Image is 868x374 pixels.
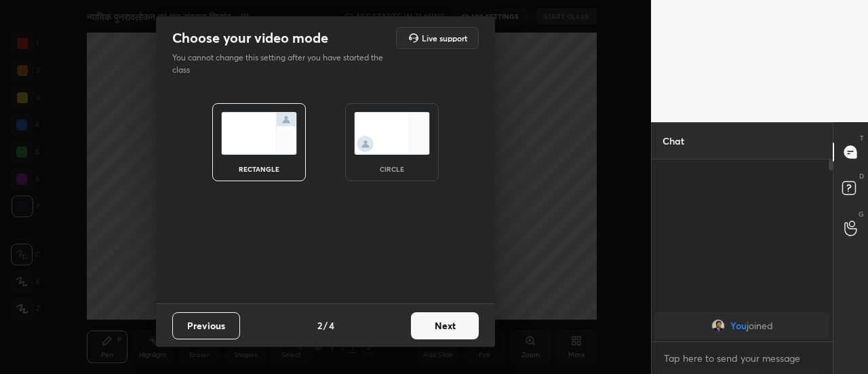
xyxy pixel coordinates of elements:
[711,319,725,333] img: 16f2c636641f46738db132dff3252bf4.jpg
[422,34,467,42] h5: Live support
[411,312,479,339] button: Next
[172,52,392,76] p: You cannot change this setting after you have started the class
[730,320,747,331] span: You
[232,166,286,172] div: rectangle
[859,171,864,181] p: D
[747,320,773,331] span: joined
[172,29,328,47] h2: Choose your video mode
[860,133,864,143] p: T
[652,123,695,159] p: Chat
[323,318,328,333] h4: /
[317,318,322,333] h4: 2
[859,209,864,219] p: G
[365,166,419,172] div: circle
[354,112,430,155] img: circleScreenIcon.acc0effb.svg
[329,318,334,333] h4: 4
[221,112,297,155] img: normalScreenIcon.ae25ed63.svg
[172,312,240,339] button: Previous
[652,310,833,342] div: grid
